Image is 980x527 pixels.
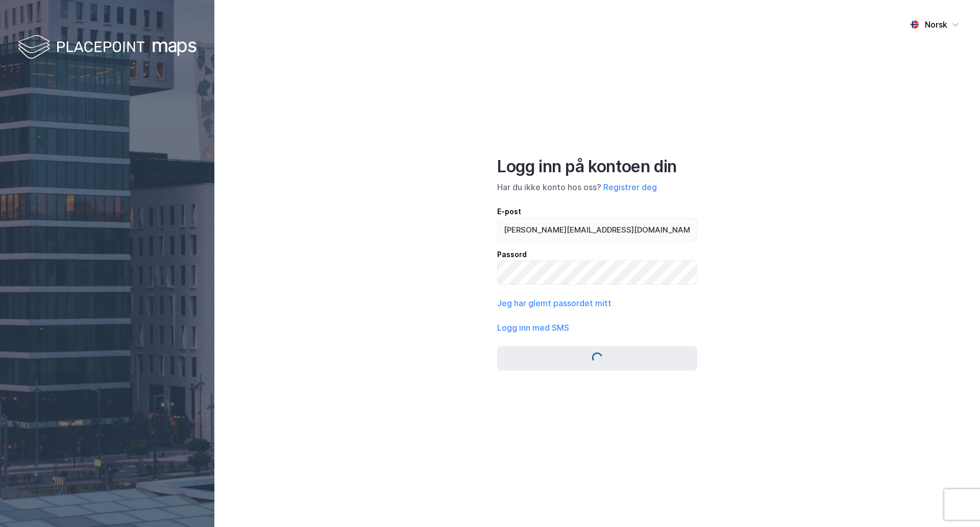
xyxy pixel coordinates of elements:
[497,205,697,218] div: E-post
[497,297,611,309] button: Jeg har glemt passordet mitt
[603,181,657,193] button: Registrer deg
[18,33,197,63] img: logo-white.f07954bde2210d2a523dddb988cd2aa7.svg
[497,248,697,261] div: Passord
[497,322,569,334] button: Logg inn med SMS
[497,156,697,177] div: Logg inn på kontoen din
[497,181,697,193] div: Har du ikke konto hos oss?
[925,18,947,31] div: Norsk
